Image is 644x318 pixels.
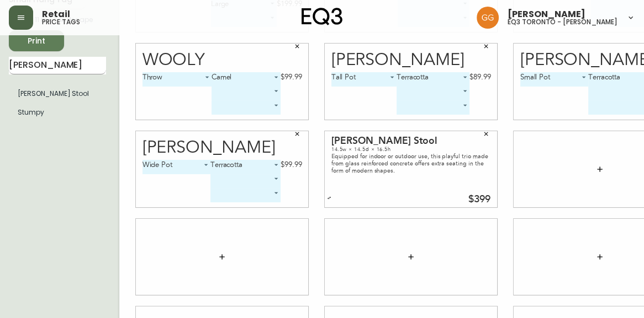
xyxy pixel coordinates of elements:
h5: price tags [42,19,80,25]
div: [PERSON_NAME] [142,139,302,157]
div: Tall Pot [331,72,397,87]
span: Print [18,34,55,48]
li: [PERSON_NAME] Stool [9,84,106,103]
div: Terracotta [210,160,281,174]
div: $99.99 [281,160,302,170]
div: Small Pot [520,72,588,87]
div: Wide Pot [142,160,210,174]
div: $99.99 [281,72,302,82]
li: Stumpy [9,103,106,122]
h5: eq3 toronto - [PERSON_NAME] [508,19,617,25]
div: $399 [468,195,490,204]
div: Equipped for indoor or outdoor use, this playful trio made from glass reinforced concrete offers ... [331,153,490,174]
button: Print [9,30,64,51]
div: 14.5w × 14.5d × 16.5h [331,146,490,153]
div: $89.99 [469,72,491,82]
div: Throw [142,72,212,87]
div: [PERSON_NAME] Stool [331,136,490,146]
img: logo [302,8,342,25]
input: Search [9,57,106,74]
div: [PERSON_NAME] [331,52,491,69]
span: Retail [42,10,70,19]
img: dbfc93a9366efef7dcc9a31eef4d00a7 [477,7,499,29]
span: [PERSON_NAME] [508,10,585,19]
div: Wooly [142,52,302,69]
div: Terracotta [397,72,469,87]
div: Camel [212,72,281,87]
